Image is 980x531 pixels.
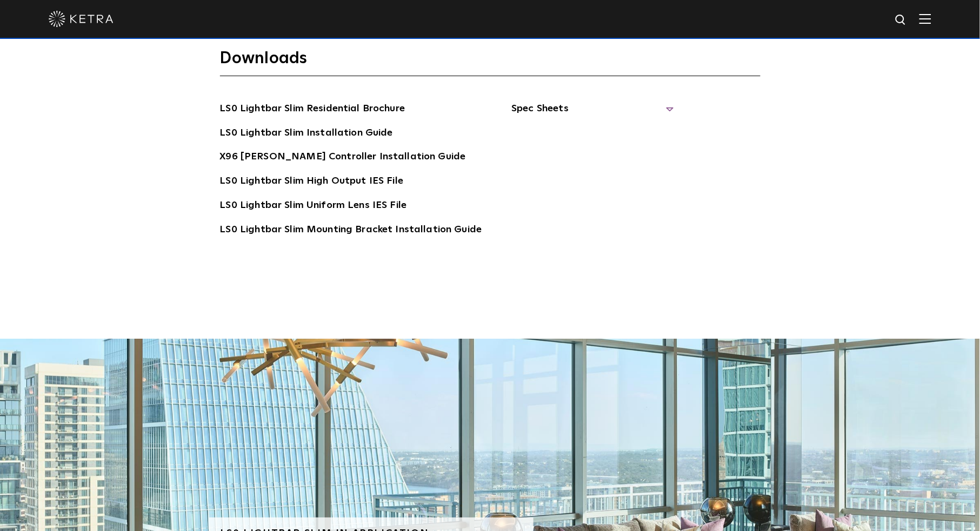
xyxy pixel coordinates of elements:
[919,14,931,24] img: Hamburger%20Nav.svg
[220,173,404,191] a: LS0 Lightbar Slim High Output IES File
[220,125,393,143] a: LS0 Lightbar Slim Installation Guide
[511,101,674,125] span: Spec Sheets
[220,222,482,239] a: LS0 Lightbar Slim Mounting Bracket Installation Guide
[895,14,908,27] img: search icon
[49,11,114,27] img: ketra-logo-2019-white
[220,101,405,118] a: LS0 Lightbar Slim Residential Brochure
[220,149,466,166] a: X96 [PERSON_NAME] Controller Installation Guide
[220,48,761,76] h3: Downloads
[220,198,407,215] a: LS0 Lightbar Slim Uniform Lens IES File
